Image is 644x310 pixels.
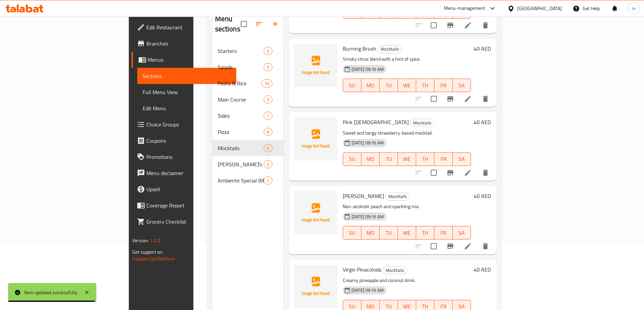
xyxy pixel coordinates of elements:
[132,35,236,52] a: Branches
[455,228,468,238] span: SA
[218,47,264,55] div: Starters
[346,154,359,164] span: SU
[437,228,450,238] span: FR
[212,124,283,140] div: Pizza8
[264,48,272,54] span: 5
[343,44,376,54] span: Burning Brush
[382,228,395,238] span: TU
[212,140,283,156] div: Mocktails6
[410,119,434,127] span: Mocktails
[264,95,272,104] div: items
[218,144,264,152] div: Mocktails
[146,23,231,31] span: Edit Restaurant
[343,226,361,239] button: SU
[349,66,386,73] span: [DATE] 09:16 AM
[364,81,377,90] span: MO
[349,140,386,146] span: [DATE] 09:16 AM
[419,81,432,90] span: TH
[477,17,494,33] button: delete
[455,81,468,90] span: SA
[442,17,458,33] button: Branch-specific-item
[434,152,453,166] button: FR
[132,19,236,35] a: Edit Restaurant
[148,56,231,64] span: Menus
[349,287,386,293] span: [DATE] 09:16 AM
[401,228,413,238] span: WE
[386,193,409,200] span: Mocktails
[264,64,272,71] span: 5
[267,16,283,32] button: Add section
[401,154,413,164] span: WE
[264,129,272,135] span: 8
[150,236,160,245] span: 1.0.0
[294,117,337,161] img: Pink Lady
[264,144,272,152] div: items
[132,149,236,165] a: Promotions
[264,128,272,136] div: items
[262,80,272,87] span: 10
[453,152,471,166] button: SA
[212,172,283,189] div: Ambiente Special (Mocktails)2
[474,44,491,53] h6: 40 AED
[453,79,471,92] button: SA
[427,239,441,253] span: Select to update
[132,181,236,197] a: Upsell
[212,156,283,172] div: [PERSON_NAME]'s3
[364,228,377,238] span: MO
[264,112,272,120] div: items
[146,169,231,177] span: Menu disclaimer
[474,265,491,274] h6: 40 AED
[343,79,361,92] button: SU
[218,79,262,87] span: Pasta & Rice
[361,79,380,92] button: MO
[398,79,416,92] button: WE
[212,75,283,91] div: Pasta & Rice10
[477,165,494,181] button: delete
[218,176,264,185] div: Ambiente Special (Mocktails)
[146,218,231,226] span: Grocery Checklist
[464,95,472,103] a: Edit menu item
[474,191,491,201] h6: 40 AED
[343,152,361,166] button: SU
[383,266,407,274] span: Mocktails
[346,228,359,238] span: SU
[218,95,264,104] span: Main Course
[264,96,272,103] span: 3
[143,72,231,80] span: Sections
[464,169,472,177] a: Edit menu item
[264,113,272,119] span: 1
[343,202,471,211] p: Non-alcoholic peach and sparkling mix.
[132,248,163,256] span: Get support on:
[343,191,384,201] span: [PERSON_NAME]
[401,81,413,90] span: WE
[143,88,231,96] span: Full Menu View
[294,265,337,308] img: Virgin Pinacoloda
[382,154,395,164] span: TU
[264,47,272,55] div: items
[343,117,409,127] span: Pink [DEMOGRAPHIC_DATA]
[361,226,380,239] button: MO
[218,63,264,71] div: Salads
[474,117,491,127] h6: 40 AED
[218,112,264,120] div: Sides
[343,55,471,63] p: Smoky citrus blend with a hint of spice.
[137,100,236,116] a: Edit Menu
[434,79,453,92] button: FR
[264,145,272,151] span: 6
[444,4,485,12] div: Menu-management
[212,108,283,124] div: Sides1
[398,152,416,166] button: WE
[132,214,236,230] a: Grocery Checklist
[477,238,494,254] button: delete
[212,43,283,59] div: Starters5
[416,152,434,166] button: TH
[264,177,272,184] span: 2
[261,79,272,87] div: items
[132,116,236,133] a: Choice Groups
[237,17,251,31] span: Select all sections
[343,276,471,285] p: Creamy pineapple and coconut drink.
[146,185,231,193] span: Upsell
[137,68,236,84] a: Sections
[294,44,337,87] img: Burning Brush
